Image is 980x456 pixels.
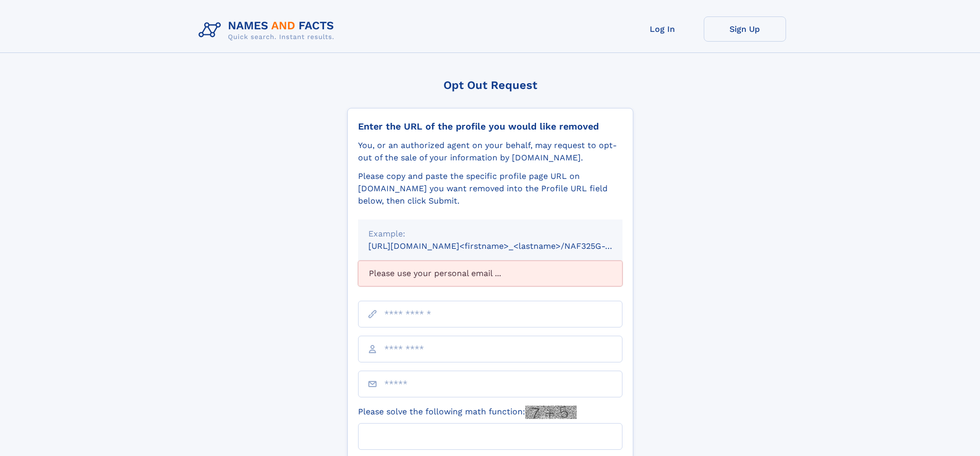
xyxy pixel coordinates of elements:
div: Please copy and paste the specific profile page URL on [DOMAIN_NAME] you want removed into the Pr... [358,170,622,207]
small: [URL][DOMAIN_NAME]<firstname>_<lastname>/NAF325G-xxxxxxxx [368,241,642,251]
div: Enter the URL of the profile you would like removed [358,121,622,132]
a: Log In [621,16,704,42]
div: You, or an authorized agent on your behalf, may request to opt-out of the sale of your informatio... [358,139,622,164]
div: Please use your personal email ... [358,261,622,286]
img: Logo Names and Facts [194,16,343,44]
a: Sign Up [704,16,786,42]
div: Example: [368,228,612,240]
div: Opt Out Request [347,79,633,92]
label: Please solve the following math function: [358,406,577,419]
